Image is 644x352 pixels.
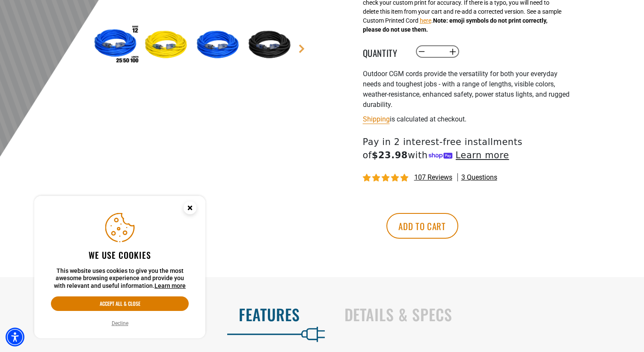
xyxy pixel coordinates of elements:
button: Accept all & close [51,296,189,311]
span: 3 questions [461,173,497,182]
img: Blue [194,21,244,70]
div: Accessibility Menu [6,328,24,346]
button: Decline [109,319,131,328]
div: is calculated at checkout. [363,113,573,125]
a: Shipping [363,115,390,123]
img: Black [246,21,296,70]
a: This website uses cookies to give you the most awesome browsing experience and provide you with r... [154,282,186,289]
label: Quantity [363,46,406,57]
h2: We use cookies [51,249,189,260]
button: here [420,16,431,25]
span: 4.81 stars [363,174,410,182]
img: Yellow [142,21,192,70]
span: Outdoor CGM cords provide the versatility for both your everyday needs and toughest jobs - with a... [363,70,570,109]
h2: Details & Specs [344,305,626,323]
a: Next [297,44,306,53]
p: This website uses cookies to give you the most awesome browsing experience and provide you with r... [51,267,189,290]
aside: Cookie Consent [34,196,205,339]
strong: Note: emoji symbols do not print correctly, please do not use them. [363,17,547,33]
h2: Features [18,305,300,323]
span: 107 reviews [414,173,452,181]
button: Close this option [175,196,205,222]
button: Add to cart [386,213,458,239]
